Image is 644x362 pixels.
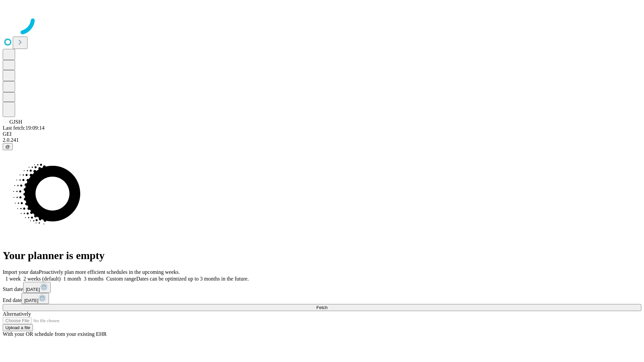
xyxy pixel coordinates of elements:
[26,287,40,292] span: [DATE]
[3,125,45,131] span: Last fetch: 19:09:14
[5,144,10,149] span: @
[23,282,51,293] button: [DATE]
[84,276,104,282] span: 3 months
[3,311,31,317] span: Alternatively
[3,331,107,337] span: With your OR schedule from your existing EHR
[3,131,641,137] div: GEI
[106,276,136,282] span: Custom range
[3,249,641,262] h1: Your planner is empty
[3,324,33,331] button: Upload a file
[3,137,641,143] div: 2.0.241
[3,304,641,311] button: Fetch
[21,293,49,304] button: [DATE]
[3,293,641,304] div: End date
[316,305,327,310] span: Fetch
[9,119,22,125] span: GJSH
[23,276,61,282] span: 2 weeks (default)
[5,276,21,282] span: 1 week
[3,143,13,150] button: @
[24,298,38,303] span: [DATE]
[3,269,39,275] span: Import your data
[3,282,641,293] div: Start date
[136,276,249,282] span: Dates can be optimized up to 3 months in the future.
[39,269,180,275] span: Proactively plan more efficient schedules in the upcoming weeks.
[63,276,81,282] span: 1 month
